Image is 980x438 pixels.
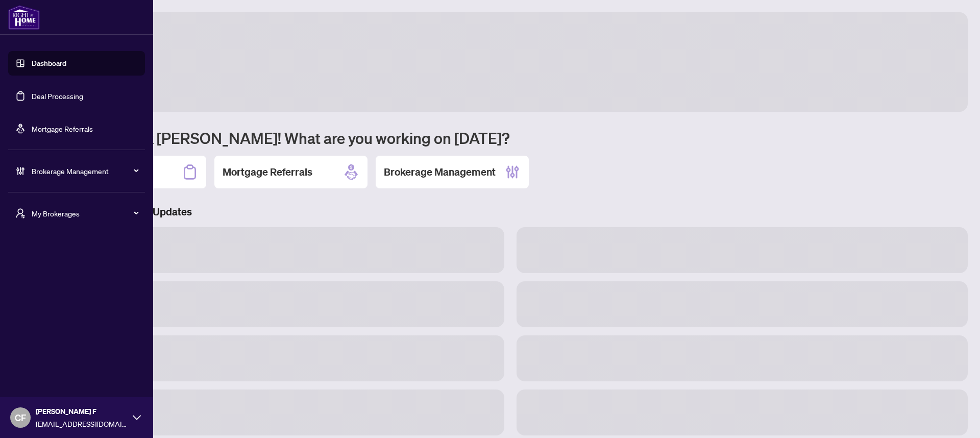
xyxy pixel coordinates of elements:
[32,59,66,68] a: Dashboard
[32,165,138,177] span: Brokerage Management
[32,124,93,133] a: Mortgage Referrals
[384,165,496,179] h2: Brokerage Management
[53,128,968,148] h1: Welcome back [PERSON_NAME]! What are you working on [DATE]?
[15,208,26,218] span: user-switch
[15,410,26,425] span: CF
[8,5,40,30] img: logo
[53,205,968,219] h3: Brokerage & Industry Updates
[32,91,83,101] a: Deal Processing
[36,406,128,417] span: [PERSON_NAME] F
[36,418,128,429] span: [EMAIL_ADDRESS][DOMAIN_NAME]
[32,208,138,219] span: My Brokerages
[223,165,312,179] h2: Mortgage Referrals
